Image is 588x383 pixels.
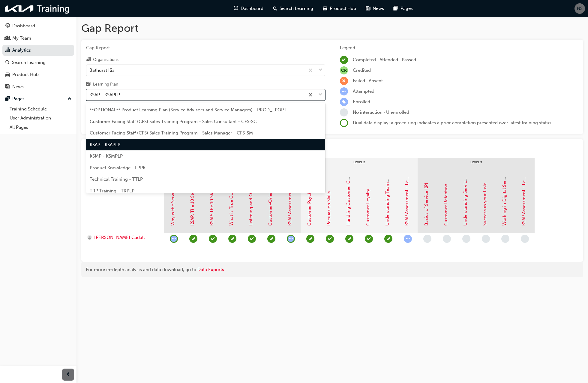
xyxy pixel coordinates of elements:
span: people-icon [5,36,10,41]
span: chart-icon [5,48,10,53]
span: learningRecordVerb_PASS-icon [365,235,373,243]
span: learningRecordVerb_ATTEMPT-icon [170,235,178,243]
span: car-icon [5,72,10,77]
div: Bathurst Kia [89,67,115,74]
span: **OPTIONAL** Product Learning Plan (Service Advisors and Service Managers) - PROD_LPOPT [90,107,286,113]
span: pages-icon [5,96,10,102]
span: down-icon [318,66,322,74]
span: learningplan-icon [86,82,91,87]
div: Search Learning [12,59,46,66]
span: learningRecordVerb_ATTEMPT-icon [287,235,295,243]
span: guage-icon [5,23,10,29]
a: Persuasion Skills [326,191,331,226]
a: All Pages [7,123,74,132]
a: User Administration [7,113,74,123]
button: Pages [2,93,74,104]
a: guage-iconDashboard [229,2,268,15]
a: KSAP Assessment - Level 2 [404,170,409,226]
span: news-icon [366,5,370,12]
span: learningRecordVerb_PASS-icon [306,235,314,243]
a: Understanding Teamwork [385,172,390,226]
span: Customer Facing Staff (CFS) Sales Training Program - Sales Manager - CFS-SM [90,130,253,136]
span: car-icon [323,5,327,12]
span: Failed · Absent [353,78,383,83]
span: TRP Training - TRPLP [90,188,134,194]
span: Search Learning [280,5,313,12]
span: KSAP - KSAPLP [90,142,120,147]
span: Credited [353,68,371,73]
span: learningRecordVerb_NONE-icon [501,235,509,243]
button: NS [574,3,585,14]
a: news-iconNews [361,2,389,15]
a: search-iconSearch Learning [268,2,318,15]
span: learningRecordVerb_NONE-icon [443,235,451,243]
span: learningRecordVerb_ATTEMPT-icon [340,87,348,95]
span: Technical Training - TTLP [90,176,143,182]
span: Completed · Attended · Passed [353,57,416,62]
span: learningRecordVerb_NONE-icon [340,108,348,116]
div: Dashboard [12,23,35,29]
a: Dashboard [2,20,74,32]
span: Product Knowledge - LPPK [90,165,145,170]
a: Product Hub [2,69,74,80]
a: KSAP Assessment - Level 1 [287,171,292,226]
span: prev-icon [66,371,70,378]
a: Analytics [2,45,74,56]
h1: Gap Report [81,22,583,35]
div: Legend [340,44,579,51]
span: learningRecordVerb_PASS-icon [345,235,353,243]
a: Understanding Service Quality Management [463,134,468,226]
div: My Team [12,35,31,42]
a: KSAP Assessment - Level 3 [521,170,526,226]
a: car-iconProduct Hub [318,2,361,15]
div: Pages [12,95,25,102]
a: What is True Communication? [229,163,234,226]
a: pages-iconPages [389,2,418,15]
a: Data Exports [197,267,224,272]
span: Attempted [353,89,374,94]
span: learningRecordVerb_NONE-icon [462,235,470,243]
span: learningRecordVerb_PASS-icon [326,235,334,243]
span: KSMP - KSMPLP [90,153,123,159]
span: Dual data display; a green ring indicates a prior completion presented over latest training status. [353,120,553,125]
div: KSAP - KSAPLP [89,92,120,98]
span: organisation-icon [86,57,91,62]
span: Pages [400,5,413,12]
a: News [2,81,74,92]
a: Search Learning [2,57,74,68]
span: learningRecordVerb_PASS-icon [384,235,392,243]
img: kia-training [3,2,72,15]
span: null-icon [340,66,348,74]
a: My Team [2,33,74,44]
span: Gap Report [86,44,325,51]
span: News [373,5,384,12]
a: Basics of Service KPI [424,183,429,226]
button: DashboardMy TeamAnalyticsSearch LearningProduct HubNews [2,19,74,93]
span: news-icon [5,84,10,90]
span: learningRecordVerb_NONE-icon [482,235,490,243]
span: Dashboard [241,5,263,12]
span: learningRecordVerb_COMPLETE-icon [340,56,348,64]
div: Organisations [93,57,118,63]
span: learningRecordVerb_PASS-icon [267,235,275,243]
a: Success in your Role [482,183,487,226]
span: learningRecordVerb_ENROLL-icon [340,98,348,106]
div: For more in-depth analysis and data download, go to [86,266,579,273]
span: down-icon [318,91,322,99]
a: Customer Retention [443,184,448,226]
a: [PERSON_NAME] Cadalt [87,234,158,241]
div: Learning Plan [93,81,118,87]
a: Working in Digital Service Tools [502,160,507,226]
span: learningRecordVerb_PASS-icon [209,235,217,243]
span: Enrolled [353,99,370,104]
span: learningRecordVerb_PASS-icon [228,235,236,243]
a: Handling Customer Complaints [346,160,351,226]
span: learningRecordVerb_PASS-icon [248,235,256,243]
span: learningRecordVerb_NONE-icon [521,235,529,243]
span: Product Hub [330,5,356,12]
span: [PERSON_NAME] Cadalt [94,234,145,241]
span: search-icon [273,5,277,12]
span: up-icon [67,95,72,103]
